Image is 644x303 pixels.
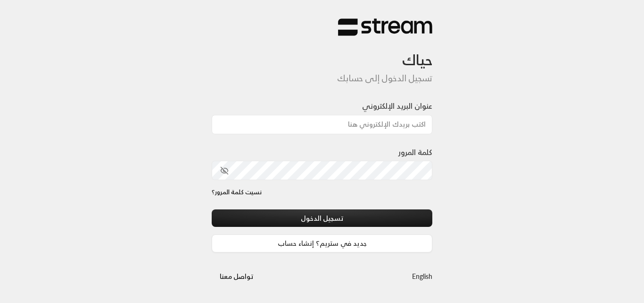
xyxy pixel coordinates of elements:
a: English [412,268,432,285]
button: تسجيل الدخول [212,209,432,227]
h3: حياك [212,36,432,69]
button: تواصل معنا [212,268,261,285]
input: اكتب بريدك الإلكتروني هنا [212,115,432,134]
a: تواصل معنا [212,270,261,282]
h5: تسجيل الدخول إلى حسابك [212,73,432,84]
button: toggle password visibility [216,163,232,179]
a: جديد في ستريم؟ إنشاء حساب [212,234,432,252]
img: Stream Logo [338,18,432,36]
label: كلمة المرور [398,147,432,158]
label: عنوان البريد الإلكتروني [362,100,432,112]
a: نسيت كلمة المرور؟ [212,188,262,197]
